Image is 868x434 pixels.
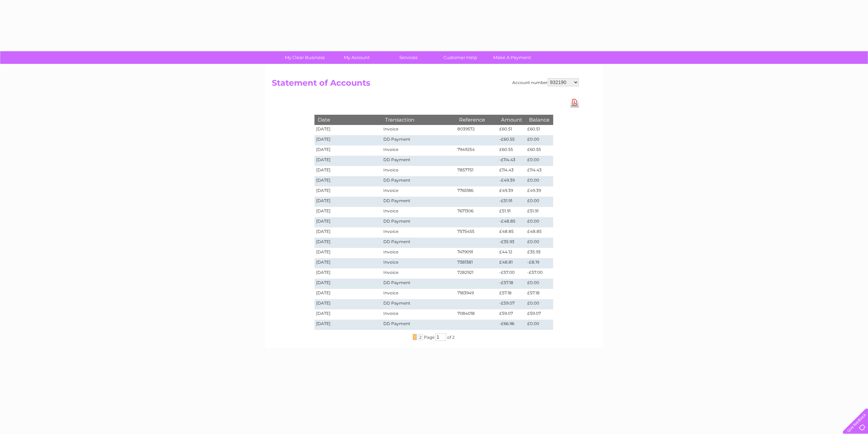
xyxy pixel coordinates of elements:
td: Invoice [382,145,455,156]
td: Invoice [382,125,455,135]
td: £48.85 [526,227,553,238]
th: Date [314,115,382,125]
td: £57.18 [526,289,553,299]
td: Invoice [382,258,455,268]
td: Invoice [382,248,455,258]
td: Invoice [382,309,455,320]
td: -£66.96 [498,320,526,330]
td: [DATE] [314,176,382,186]
td: £114.43 [498,166,526,176]
td: [DATE] [314,227,382,238]
td: DD Payment [382,299,455,309]
span: 1 [413,334,417,340]
a: Make A Payment [484,51,540,64]
td: £59.07 [498,309,526,320]
td: -£8.19 [526,258,553,268]
td: £57.18 [498,289,526,299]
td: [DATE] [314,145,382,156]
td: £49.39 [526,186,553,197]
td: £0.00 [526,156,553,166]
td: DD Payment [382,217,455,227]
td: 7857751 [456,166,498,176]
td: [DATE] [314,299,382,309]
td: [DATE] [314,207,382,217]
td: [DATE] [314,217,382,227]
td: £59.07 [526,309,553,320]
td: Invoice [382,227,455,238]
td: -£60.55 [498,135,526,145]
td: -£57.00 [498,268,526,279]
td: 7765186 [456,186,498,197]
td: -£59.07 [498,299,526,309]
th: Transaction [382,115,455,125]
td: [DATE] [314,279,382,289]
td: [DATE] [314,125,382,135]
td: £0.00 [526,238,553,248]
td: £60.55 [498,145,526,156]
a: My Clear Business [277,51,333,64]
td: DD Payment [382,320,455,330]
td: [DATE] [314,268,382,279]
td: DD Payment [382,156,455,166]
td: [DATE] [314,186,382,197]
td: £0.00 [526,279,553,289]
td: Invoice [382,166,455,176]
td: £0.00 [526,135,553,145]
td: 7084018 [456,309,498,320]
td: 7381381 [456,258,498,268]
td: £44.12 [498,248,526,258]
td: [DATE] [314,238,382,248]
th: Balance [526,115,553,125]
td: -£114.43 [498,156,526,166]
a: Download Pdf [570,98,579,108]
td: £48.81 [498,258,526,268]
td: [DATE] [314,289,382,299]
td: -£57.00 [526,268,553,279]
th: Reference [456,115,498,125]
td: DD Payment [382,238,455,248]
td: Invoice [382,289,455,299]
td: £60.51 [526,125,553,135]
td: -£57.18 [498,279,526,289]
td: £48.85 [498,227,526,238]
td: £0.00 [526,197,553,207]
td: 7183949 [456,289,498,299]
span: 2 [452,335,455,340]
td: £114.43 [526,166,553,176]
td: £35.93 [526,248,553,258]
td: £60.55 [526,145,553,156]
td: £0.00 [526,217,553,227]
td: DD Payment [382,279,455,289]
h2: Statement of Accounts [272,78,579,91]
td: 7282921 [456,268,498,279]
span: of [447,335,451,340]
td: £0.00 [526,176,553,186]
a: My Account [328,51,385,64]
td: [DATE] [314,166,382,176]
a: Services [380,51,437,64]
td: [DATE] [314,320,382,330]
td: 7671306 [456,207,498,217]
td: DD Payment [382,197,455,207]
span: Page [424,335,435,340]
td: -£35.93 [498,238,526,248]
a: Customer Help [432,51,488,64]
td: £60.51 [498,125,526,135]
div: Account number [512,78,579,86]
th: Amount [498,115,526,125]
td: [DATE] [314,135,382,145]
td: £49.39 [498,186,526,197]
td: [DATE] [314,258,382,268]
td: Invoice [382,186,455,197]
td: [DATE] [314,248,382,258]
td: DD Payment [382,135,455,145]
td: [DATE] [314,197,382,207]
td: £51.91 [526,207,553,217]
td: Invoice [382,268,455,279]
td: -£49.39 [498,176,526,186]
td: [DATE] [314,309,382,320]
td: -£48.85 [498,217,526,227]
td: 7949254 [456,145,498,156]
td: £0.00 [526,320,553,330]
td: 7479091 [456,248,498,258]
